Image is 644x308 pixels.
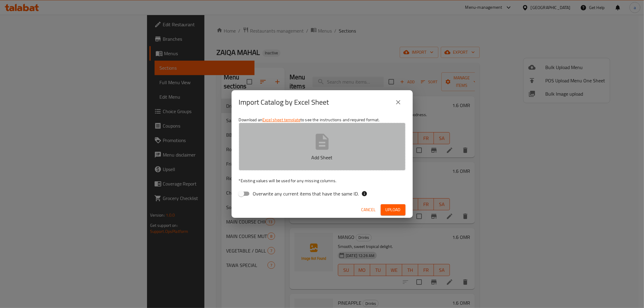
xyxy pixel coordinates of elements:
span: Cancel [361,206,376,214]
button: close [391,95,405,110]
a: Excel sheet template [262,116,300,124]
span: Overwrite any current items that have the same ID. [253,190,359,197]
svg: If the overwrite option isn't selected, then the items that match an existing ID will be ignored ... [361,191,367,197]
p: Add Sheet [248,154,396,161]
div: Download an to see the instructions and required format. [232,114,413,202]
h2: Import Catalog by Excel Sheet [239,97,329,107]
span: Upload [386,206,401,214]
button: Upload [381,204,405,215]
button: Add Sheet [239,123,405,170]
p: Existing values will be used for any missing columns. [239,178,405,184]
button: Cancel [359,204,378,215]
